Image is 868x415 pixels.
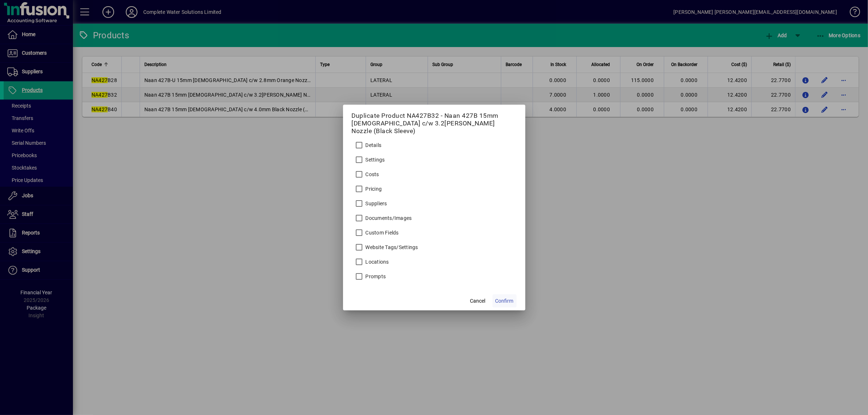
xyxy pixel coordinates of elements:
label: Suppliers [364,200,387,207]
label: Website Tags/Settings [364,244,418,251]
button: Cancel [466,294,490,307]
label: Settings [364,156,385,163]
label: Locations [364,258,389,265]
label: Details [364,141,382,149]
h5: Duplicate Product NA427B32 - Naan 427B 15mm [DEMOGRAPHIC_DATA] c/w 3.2[PERSON_NAME] Nozzle (Black... [352,112,517,135]
button: Confirm [493,294,517,307]
label: Pricing [364,185,382,193]
label: Prompts [364,273,386,280]
label: Costs [364,171,379,178]
label: Custom Fields [364,229,399,236]
label: Documents/Images [364,214,412,222]
span: Confirm [495,297,514,305]
span: Cancel [470,297,486,305]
